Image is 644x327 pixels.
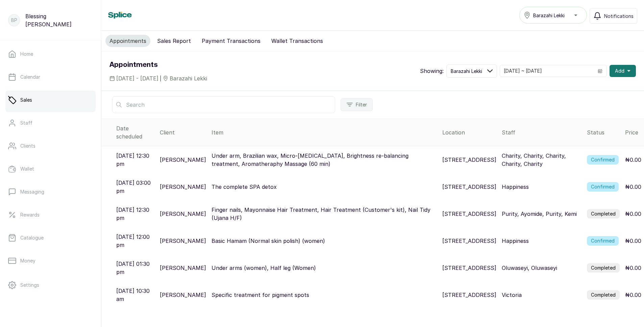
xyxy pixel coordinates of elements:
p: Oluwaseyi, Oluwaseyi [502,264,557,272]
p: Catalogue [20,234,44,241]
label: Confirmed [587,155,619,165]
p: ₦0.00 [625,183,641,191]
a: Home [5,45,96,64]
p: [PERSON_NAME] [160,264,206,272]
p: [PERSON_NAME] [160,156,206,164]
p: Blessing [PERSON_NAME] [25,12,93,28]
p: [PERSON_NAME] [160,183,206,191]
span: Barazahi Lekki [533,12,565,19]
p: Home [20,51,33,57]
p: [DATE] 12:00 pm [116,233,154,249]
div: Location [442,128,496,136]
p: [DATE] 03:00 pm [116,179,154,195]
label: Completed [587,290,620,300]
p: [DATE] 12:30 pm [116,152,154,168]
button: Payment Transactions [198,35,265,47]
p: ₦0.00 [625,210,641,218]
div: Status [587,128,620,136]
p: [PERSON_NAME] [160,210,206,218]
p: [DATE] 01:30 pm [116,260,154,276]
a: Clients [5,136,96,155]
p: Purity, Ayomide, Purity, Kemi [502,210,577,218]
input: Select date [500,65,594,77]
span: Add [615,68,624,74]
p: Charity, Charity, Charity, Charity, Charity [502,152,581,168]
p: Money [20,257,35,264]
p: Showing: [420,67,444,75]
a: Messaging [5,182,96,201]
p: Under arms (women), Half leg (Women) [212,264,316,272]
p: Wallet [20,166,34,172]
button: Barazahi Lekki [446,65,497,78]
button: Wallet Transactions [267,35,327,47]
a: Money [5,251,96,270]
span: Barazahi Lekki [451,68,482,75]
h1: Appointments [109,59,207,70]
p: ₦0.00 [625,237,641,245]
a: Staff [5,114,96,132]
p: [STREET_ADDRESS] [442,183,496,191]
div: Date scheduled [116,124,154,141]
label: Completed [587,263,620,273]
svg: calendar [598,69,602,73]
p: ₦0.00 [625,156,641,164]
p: [STREET_ADDRESS] [442,156,496,164]
p: The complete SPA detox [212,183,277,191]
label: Confirmed [587,182,619,192]
button: Sales Report [153,35,195,47]
div: Item [212,128,437,136]
p: Clients [20,143,35,149]
button: Barazahi Lekki [519,7,587,24]
a: Sales [5,91,96,109]
p: [PERSON_NAME] [160,291,206,299]
span: Notifications [604,12,634,20]
p: ₦0.00 [625,264,641,272]
a: Settings [5,276,96,295]
div: Staff [502,128,581,136]
span: [DATE] - [DATE] [116,74,158,82]
p: Happiness [502,183,529,191]
p: Specific treatment for pigment spots [212,291,309,299]
button: Add [610,65,636,77]
a: Wallet [5,159,96,178]
span: | [160,75,162,82]
div: Price [625,128,641,136]
p: BP [11,17,17,24]
a: Rewards [5,205,96,224]
p: Finger nails, Mayonnaise Hair Treatment, Hair Treatment (Customer's kit), Nail Tidy (Ujana H/F) [212,206,437,222]
p: Staff [20,120,32,126]
p: [STREET_ADDRESS] [442,237,496,245]
p: [STREET_ADDRESS] [442,291,496,299]
p: Victoria [502,291,522,299]
button: Filter [341,98,373,111]
a: Support [5,299,96,318]
p: Settings [20,282,39,288]
p: Sales [20,97,32,103]
span: Filter [356,101,367,108]
p: Rewards [20,211,40,218]
p: Messaging [20,188,44,195]
p: [STREET_ADDRESS] [442,210,496,218]
span: Barazahi Lekki [170,74,207,82]
p: [STREET_ADDRESS] [442,264,496,272]
a: Calendar [5,68,96,86]
p: ₦0.00 [625,291,641,299]
p: Calendar [20,74,40,80]
div: Client [160,128,206,136]
label: Completed [587,209,620,219]
button: Appointments [105,35,150,47]
p: [DATE] 10:30 am [116,287,154,303]
p: Under arm, Brazilian wax, Micro-[MEDICAL_DATA], Brightness re-balancing treatment, Aromatheraphy ... [212,152,437,168]
a: Catalogue [5,228,96,247]
input: Search [112,96,335,113]
p: Happiness [502,237,529,245]
label: Confirmed [587,236,619,246]
p: [DATE] 12:30 pm [116,206,154,222]
p: Basic Hamam (Normal skin polish) (women) [212,237,325,245]
p: [PERSON_NAME] [160,237,206,245]
button: Notifications [590,8,637,24]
